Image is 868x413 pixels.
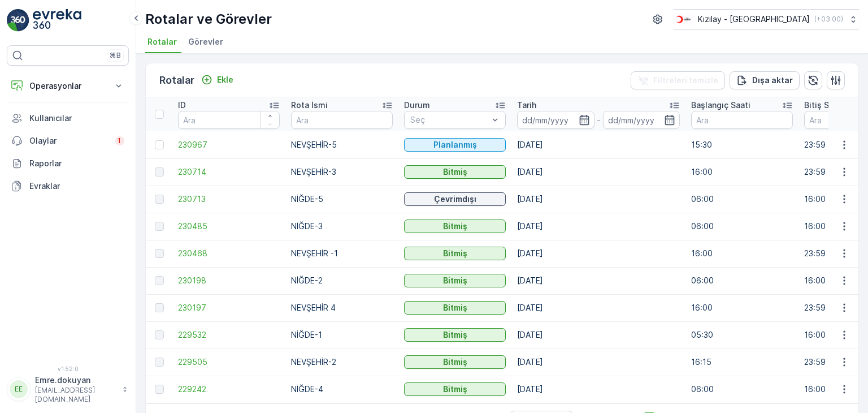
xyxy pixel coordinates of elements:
[155,358,164,367] div: Toggle Row Selected
[433,139,477,150] p: Planlanmış
[33,9,81,32] img: logo_light-DOdMpM7g.png
[404,165,506,179] button: Bitmiş
[691,111,793,129] input: Ara
[691,302,793,313] p: 16:00
[404,192,506,206] button: Çevrimdışı
[155,167,164,177] div: Toggle Row Selected
[178,193,280,205] a: 230713
[691,139,793,150] p: 15:30
[691,193,793,205] p: 06:00
[178,302,280,313] a: 230197
[178,248,280,259] a: 230468
[178,356,280,368] a: 229505
[674,9,859,29] button: Kızılay - [GEOGRAPHIC_DATA](+03:00)
[178,111,280,129] input: Ara
[291,384,393,395] p: NİĞDE-4
[410,114,488,126] p: Seç
[29,135,108,147] p: Olaylar
[178,221,280,232] span: 230485
[674,13,693,25] img: k%C4%B1z%C4%B1lay_D5CCths_t1JZB0k.png
[217,74,233,85] p: Ekle
[443,384,467,395] p: Bitmiş
[110,51,121,60] p: ⌘B
[178,100,186,111] p: ID
[404,355,506,369] button: Bitmiş
[7,175,129,197] a: Evraklar
[29,158,124,169] p: Raporlar
[7,130,129,152] a: Olaylar1
[291,302,393,313] p: NEVŞEHİR 4
[804,100,844,111] p: Bitiş Saati
[511,349,685,376] td: [DATE]
[443,166,467,178] p: Bitmiş
[178,329,280,341] a: 229532
[443,356,467,368] p: Bitmiş
[118,136,122,145] p: 1
[511,267,685,294] td: [DATE]
[603,111,680,129] input: dd/mm/yyyy
[159,72,194,88] p: Rotalar
[404,247,506,260] button: Bitmiş
[7,365,129,372] span: v 1.52.0
[691,384,793,395] p: 06:00
[291,100,328,111] p: Rota İsmi
[29,113,124,124] p: Kullanıcılar
[291,356,393,368] p: NEVŞEHİR-2
[691,248,793,259] p: 16:00
[404,274,506,287] button: Bitmiş
[155,140,164,149] div: Toggle Row Selected
[404,301,506,315] button: Bitmiş
[145,10,272,28] p: Rotalar ve Görevler
[443,275,467,286] p: Bitmiş
[197,73,238,87] button: Ekle
[291,248,393,259] p: NEVŞEHİR -1
[155,249,164,258] div: Toggle Row Selected
[511,213,685,240] td: [DATE]
[7,75,129,97] button: Operasyonlar
[7,375,129,404] button: EEEmre.dokuyan[EMAIL_ADDRESS][DOMAIN_NAME]
[511,321,685,349] td: [DATE]
[752,75,793,86] p: Dışa aktar
[291,221,393,232] p: NİĞDE-3
[691,275,793,286] p: 06:00
[511,158,685,186] td: [DATE]
[7,152,129,175] a: Raporlar
[7,107,129,130] a: Kullanıcılar
[691,166,793,178] p: 16:00
[511,186,685,213] td: [DATE]
[10,380,28,398] div: EE
[511,131,685,158] td: [DATE]
[7,9,29,32] img: logo
[404,220,506,233] button: Bitmiş
[155,303,164,312] div: Toggle Row Selected
[434,193,476,205] p: Çevrimdışı
[291,111,393,129] input: Ara
[511,240,685,267] td: [DATE]
[178,166,280,178] a: 230714
[291,139,393,150] p: NEVŞEHİR-5
[597,113,601,127] p: -
[691,100,750,111] p: Başlangıç Saati
[443,329,467,341] p: Bitmiş
[631,71,725,89] button: Filtreleri temizle
[443,248,467,259] p: Bitmiş
[511,294,685,321] td: [DATE]
[178,275,280,286] a: 230198
[730,71,800,89] button: Dışa aktar
[155,222,164,231] div: Toggle Row Selected
[691,329,793,341] p: 05:30
[178,139,280,150] span: 230967
[29,180,124,192] p: Evraklar
[691,221,793,232] p: 06:00
[511,376,685,403] td: [DATE]
[404,138,506,152] button: Planlanmış
[814,15,843,24] p: ( +03:00 )
[517,100,536,111] p: Tarih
